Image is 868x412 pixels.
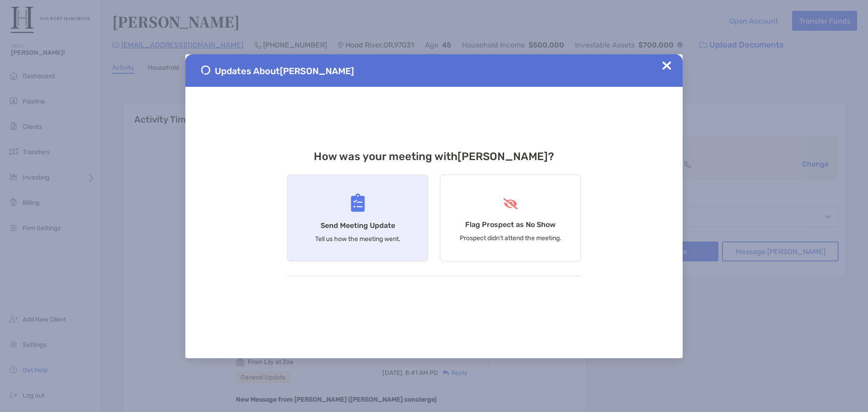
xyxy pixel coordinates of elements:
span: Updates About [PERSON_NAME] [215,66,354,76]
img: Send Meeting Update 1 [201,66,210,75]
img: Flag Prospect as No Show [502,198,519,209]
h3: How was your meeting with [PERSON_NAME] ? [287,150,581,163]
p: Tell us how the meeting went. [315,235,401,243]
img: Send Meeting Update [351,194,365,212]
img: Close Updates Zoe [662,61,671,70]
h4: Flag Prospect as No Show [465,220,556,229]
p: Prospect didn’t attend the meeting. [460,234,561,242]
h4: Send Meeting Update [321,221,395,230]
